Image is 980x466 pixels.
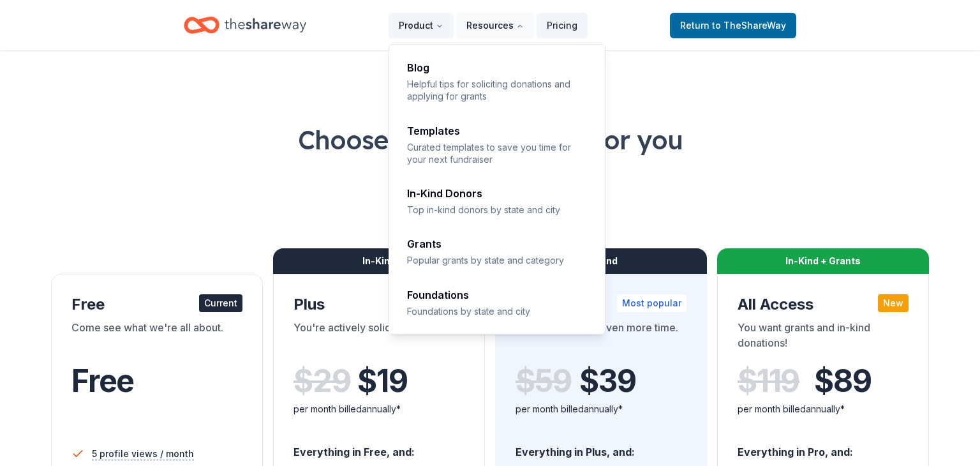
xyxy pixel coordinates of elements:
[399,231,596,274] a: GrantsPopular grants by state and category
[407,141,588,166] p: Curated templates to save you time for your next fundraiser
[456,13,534,38] button: Resources
[617,294,687,312] div: Most popular
[670,13,796,38] a: Returnto TheShareWay
[579,363,635,399] span: $ 39
[293,433,464,460] div: Everything in Free, and:
[516,433,687,460] div: Everything in Plus, and:
[293,320,464,356] div: You're actively soliciting donations.
[389,13,454,38] button: Product
[407,305,588,317] p: Foundations by state and city
[712,20,786,31] span: to TheShareWay
[407,254,588,266] p: Popular grants by state and category
[184,10,306,40] a: Home
[878,294,909,312] div: New
[389,45,606,335] div: Resources
[516,320,687,356] div: You want to save even more time.
[407,78,588,103] p: Helpful tips for soliciting donations and applying for grants
[407,126,588,136] div: Templates
[814,363,871,399] span: $ 89
[399,118,596,174] a: TemplatesCurated templates to save you time for your next fundraiser
[399,181,596,223] a: In-Kind DonorsTop in-kind donors by state and city
[407,188,588,199] div: In-Kind Donors
[71,320,242,356] div: Come see what we're all about.
[357,363,407,399] span: $ 19
[407,63,588,73] div: Blog
[717,248,929,274] div: In-Kind + Grants
[407,239,588,249] div: Grants
[389,10,588,40] nav: Main
[738,320,909,356] div: You want grants and in-kind donations!
[293,402,464,417] div: per month billed annually*
[51,122,929,158] h1: Choose the perfect plan for you
[738,402,909,417] div: per month billed annually*
[516,402,687,417] div: per month billed annually*
[680,18,786,33] span: Return
[407,204,588,216] p: Top in-kind donors by state and city
[738,294,909,315] div: All Access
[399,55,596,110] a: BlogHelpful tips for soliciting donations and applying for grants
[738,433,909,460] div: Everything in Pro, and:
[537,13,588,38] a: Pricing
[407,290,588,300] div: Foundations
[71,294,242,315] div: Free
[92,446,194,462] span: 5 profile views / month
[273,248,485,274] div: In-Kind
[199,294,242,312] div: Current
[399,282,596,325] a: FoundationsFoundations by state and city
[71,362,134,400] span: Free
[293,294,464,315] div: Plus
